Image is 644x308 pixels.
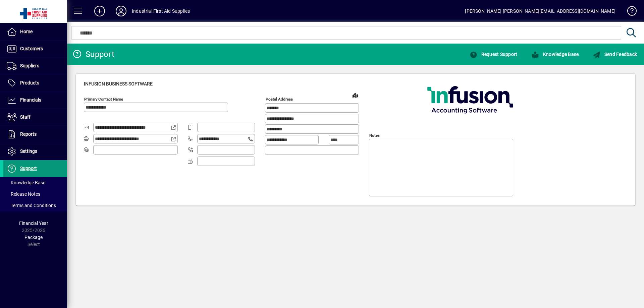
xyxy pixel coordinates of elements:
[3,41,67,57] a: Customers
[524,48,586,60] a: Knowledge Base
[20,46,43,51] span: Customers
[20,29,33,34] span: Home
[3,177,67,188] a: Knowledge Base
[7,180,45,185] span: Knowledge Base
[3,23,67,40] a: Home
[24,235,43,240] span: Package
[3,188,67,200] a: Release Notes
[132,6,190,16] div: Industrial First Aid Supplies
[20,131,37,137] span: Reports
[470,52,517,57] span: Request Support
[3,200,67,211] a: Terms and Conditions
[3,75,67,91] a: Products
[531,52,579,57] span: Knowledge Base
[84,97,123,102] mat-label: Primary Contact Name
[465,6,615,16] div: [PERSON_NAME] [PERSON_NAME][EMAIL_ADDRESS][DOMAIN_NAME]
[350,90,361,101] a: View on map
[110,5,132,17] button: Profile
[530,48,580,60] button: Knowledge Base
[20,148,37,154] span: Settings
[20,166,37,171] span: Support
[20,80,39,85] span: Products
[7,191,40,197] span: Release Notes
[593,52,637,57] span: Send Feedback
[3,143,67,160] a: Settings
[3,109,67,126] a: Staff
[369,133,380,138] mat-label: Notes
[20,114,31,120] span: Staff
[72,49,114,60] div: Support
[20,97,41,103] span: Financials
[468,48,519,60] button: Request Support
[3,92,67,109] a: Financials
[7,203,56,208] span: Terms and Conditions
[89,5,110,17] button: Add
[3,126,67,143] a: Reports
[591,48,639,60] button: Send Feedback
[84,81,153,86] span: Infusion Business Software
[3,58,67,74] a: Suppliers
[20,63,39,68] span: Suppliers
[19,221,48,226] span: Financial Year
[622,1,636,23] a: Knowledge Base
